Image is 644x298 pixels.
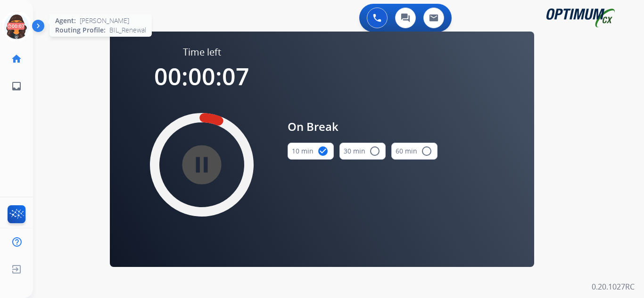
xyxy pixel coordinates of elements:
mat-icon: check_circle [317,145,329,157]
mat-icon: inbox [11,81,22,92]
span: Time left [183,46,221,59]
button: 60 min [391,143,438,160]
mat-icon: radio_button_unchecked [369,145,380,157]
mat-icon: radio_button_unchecked [421,145,432,157]
mat-icon: pause_circle_filled [196,159,207,170]
button: 30 min [339,143,386,160]
span: Routing Profile: [55,25,106,35]
mat-icon: home [11,53,22,64]
span: On Break [288,118,438,135]
p: 0.20.1027RC [592,281,635,292]
span: Agent: [55,16,76,25]
span: BIL_Renewal [109,25,146,35]
span: [PERSON_NAME] [80,16,129,25]
span: 00:00:07 [154,60,249,92]
button: 10 min [288,143,334,160]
